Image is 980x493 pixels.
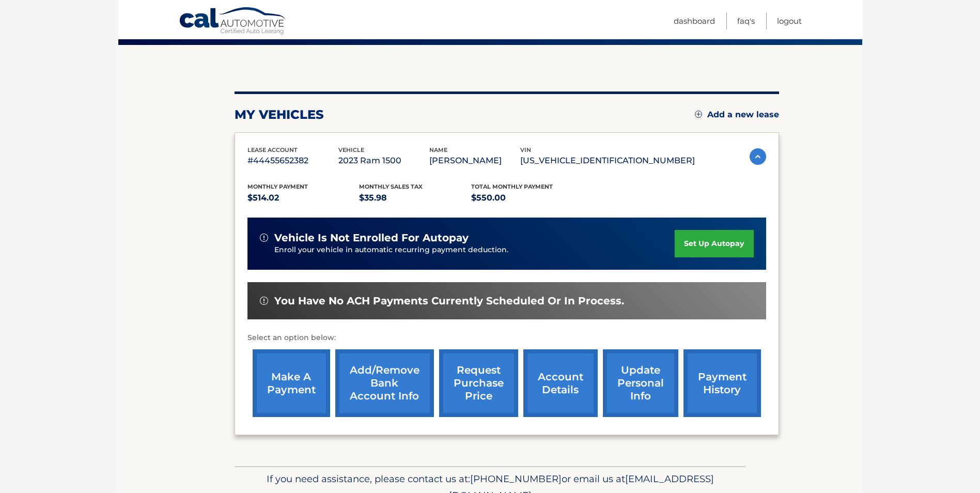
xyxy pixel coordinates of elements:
p: Enroll your vehicle in automatic recurring payment deduction. [274,244,675,256]
p: [US_VEHICLE_IDENTIFICATION_NUMBER] [520,153,695,168]
a: Add a new lease [695,110,779,120]
a: Dashboard [674,12,715,29]
span: [PHONE_NUMBER] [470,473,562,485]
p: $550.00 [471,191,583,205]
a: Cal Automotive [179,7,287,37]
p: 2023 Ram 1500 [338,153,429,168]
a: make a payment [253,349,330,417]
a: request purchase price [439,349,518,417]
span: vehicle is not enrolled for autopay [274,232,469,244]
a: set up autopay [675,230,753,257]
span: vehicle [338,146,364,153]
span: Total Monthly Payment [471,183,553,190]
a: account details [523,349,598,417]
p: [PERSON_NAME] [429,153,520,168]
h2: my vehicles [235,107,324,122]
img: accordion-active.svg [750,148,766,165]
span: name [429,146,447,153]
span: lease account [247,146,298,153]
a: Add/Remove bank account info [335,349,434,417]
img: alert-white.svg [260,234,268,242]
a: update personal info [603,349,678,417]
img: add.svg [695,111,702,118]
span: Monthly sales Tax [359,183,423,190]
p: $514.02 [247,191,360,205]
a: FAQ's [737,12,755,29]
p: #44455652382 [247,153,338,168]
a: Logout [777,12,802,29]
span: Monthly Payment [247,183,308,190]
a: payment history [683,349,761,417]
span: vin [520,146,531,153]
img: alert-white.svg [260,297,268,305]
span: You have no ACH payments currently scheduled or in process. [274,295,624,307]
p: $35.98 [359,191,471,205]
p: Select an option below: [247,332,766,344]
